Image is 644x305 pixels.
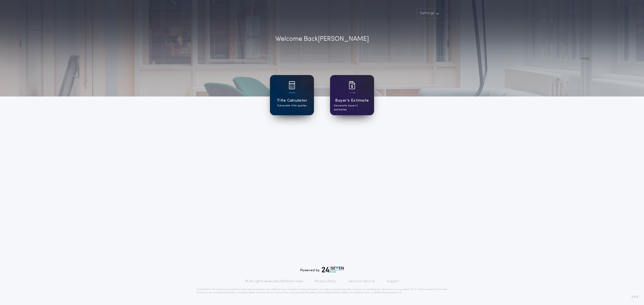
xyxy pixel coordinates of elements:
img: card icon [289,81,295,89]
img: logo [322,266,344,273]
img: card icon [349,81,355,89]
a: [URL][DOMAIN_NAME] [323,292,349,294]
p: © All rights reserved. 24|Seven Fees [245,279,303,284]
h1: Title Calculator [277,98,307,104]
p: DISCLAIMER: This estimate is provided for informational purposes only. 24|Seven Fees, a product o... [196,288,448,294]
p: Welcome Back [PERSON_NAME] [275,34,369,44]
p: Generate title quotes [277,104,306,108]
div: Powered by [300,266,344,273]
button: Settings [416,9,442,18]
a: Support [387,279,399,284]
h1: Buyer's Estimate [335,98,369,104]
p: Generate buyer's estimates [334,104,370,112]
a: Terms of Service [348,279,375,284]
a: Privacy Policy [315,279,336,284]
span: 3.8.0 [631,295,639,299]
a: card iconBuyer's EstimateGenerate buyer's estimates [330,75,374,115]
a: card iconTitle CalculatorGenerate title quotes [270,75,314,115]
